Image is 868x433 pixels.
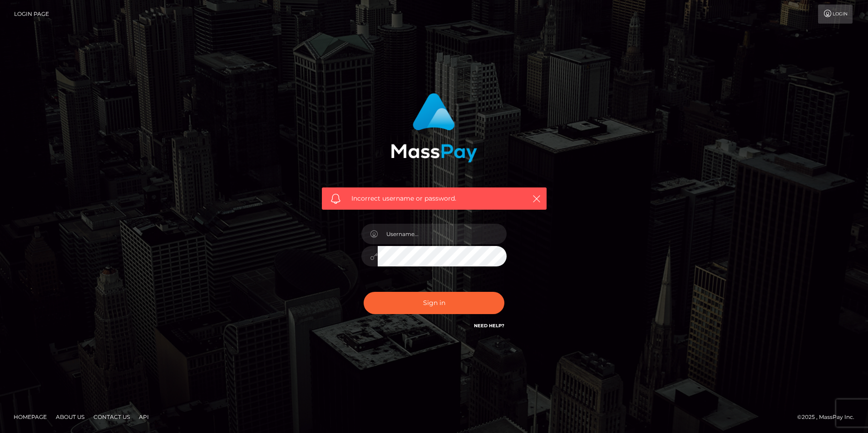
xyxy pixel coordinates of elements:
span: Incorrect username or password. [351,194,517,203]
a: Login Page [14,5,49,24]
a: API [135,410,153,424]
img: MassPay Login [391,93,477,162]
a: About Us [52,410,88,424]
div: © 2025 , MassPay Inc. [797,412,861,422]
a: Need Help? [474,323,504,329]
a: Homepage [10,410,50,424]
input: Username... [378,224,507,244]
button: Sign in [364,292,504,314]
a: Contact Us [90,410,133,424]
a: Login [818,5,853,24]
